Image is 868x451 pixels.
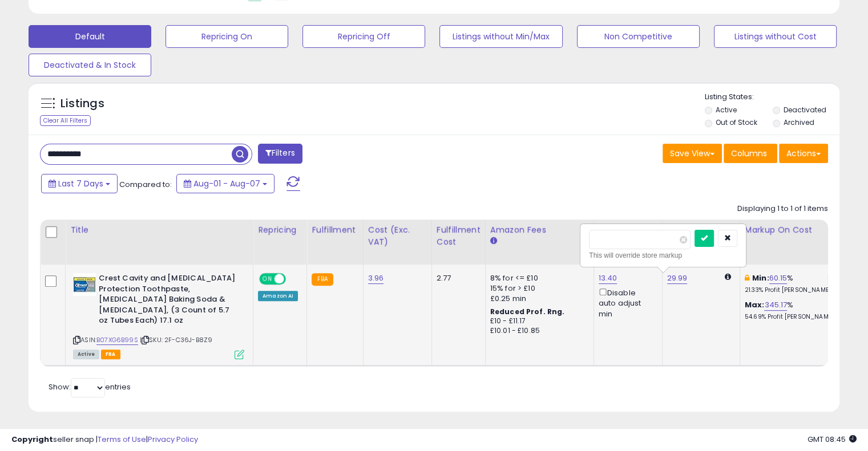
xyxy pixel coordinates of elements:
[176,174,274,193] button: Aug-01 - Aug-07
[58,178,103,189] span: Last 7 Days
[599,273,617,284] a: 13.40
[258,291,298,301] div: Amazon AI
[724,144,777,163] button: Columns
[740,220,848,265] th: The percentage added to the cost of goods (COGS) that forms the calculator for Min & Max prices.
[165,25,288,48] button: Repricing On
[490,326,585,336] div: £10.01 - £10.85
[260,274,274,284] span: ON
[11,434,53,445] strong: Copyright
[731,148,767,159] span: Columns
[11,434,198,445] div: seller snap | |
[663,144,722,163] button: Save View
[439,25,562,48] button: Listings without Min/Max
[490,224,589,236] div: Amazon Fees
[745,274,749,282] i: This overrides the store level min markup for this listing
[70,224,248,236] div: Title
[599,286,653,319] div: Disable auto adjust min
[490,294,585,304] div: £0.25 min
[745,313,839,321] p: 54.69% Profit [PERSON_NAME]
[99,273,237,329] b: Crest Cavity and [MEDICAL_DATA] Protection Toothpaste, [MEDICAL_DATA] Baking Soda & [MEDICAL_DATA...
[140,335,212,344] span: | SKU: 2F-C36J-B8Z9
[119,179,172,190] span: Compared to:
[667,273,688,284] a: 29.99
[258,144,302,164] button: Filters
[764,299,787,311] a: 345.17
[258,224,302,236] div: Repricing
[745,286,839,294] p: 21.33% Profit [PERSON_NAME]
[148,434,198,445] a: Privacy Policy
[783,105,826,115] label: Deactivated
[737,204,828,214] div: Displaying 1 to 1 of 1 items
[779,144,828,163] button: Actions
[716,117,757,127] label: Out of Stock
[783,117,814,127] label: Archived
[73,350,99,359] span: All listings currently available for purchase on Amazon
[490,307,565,316] b: Reduced Prof. Rng.
[769,273,788,284] a: 60.15
[40,115,91,126] div: Clear All Filters
[49,381,131,392] span: Show: entries
[490,236,497,246] small: Amazon Fees.
[41,174,118,193] button: Last 7 Days
[29,25,151,48] button: Default
[98,434,146,445] a: Terms of Use
[714,25,837,48] button: Listings without Cost
[302,25,425,48] button: Repricing Off
[745,300,839,321] div: %
[437,224,481,248] div: Fulfillment Cost
[808,434,857,445] span: 2025-08-15 08:45 GMT
[284,274,302,284] span: OFF
[73,273,96,296] img: 51ivnRZke9L._SL40_.jpg
[101,350,120,359] span: FBA
[29,54,151,76] button: Deactivated & In Stock
[716,105,737,115] label: Active
[60,96,104,112] h5: Listings
[73,273,244,357] div: ASIN:
[589,250,737,261] div: This will override store markup
[96,335,138,345] a: B07XG6B99S
[312,224,358,236] div: Fulfillment
[745,299,765,310] b: Max:
[745,224,843,236] div: Markup on Cost
[752,273,769,283] b: Min:
[312,273,333,286] small: FBA
[437,273,477,283] div: 2.77
[577,25,700,48] button: Non Competitive
[490,273,585,283] div: 8% for <= £10
[705,92,839,103] p: Listing States:
[490,283,585,294] div: 15% for > £10
[745,273,839,294] div: %
[368,224,427,248] div: Cost (Exc. VAT)
[368,273,384,284] a: 3.96
[193,178,260,189] span: Aug-01 - Aug-07
[490,316,585,326] div: £10 - £11.17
